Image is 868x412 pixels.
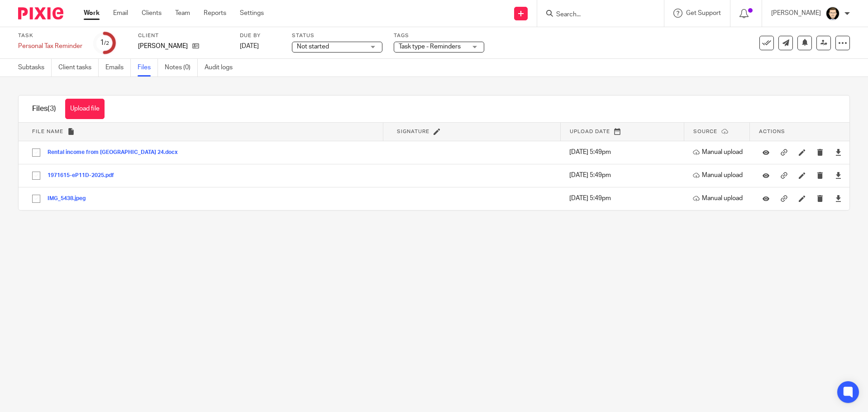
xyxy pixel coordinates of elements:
span: Not started [297,43,329,50]
input: Select [28,144,45,161]
p: [DATE] 5:49pm [569,194,679,203]
a: Reports [204,9,226,18]
a: Notes (0) [165,59,198,77]
span: Actions [759,129,785,134]
label: Tags [394,32,484,39]
input: Search [555,11,637,19]
div: 1 [100,38,109,48]
p: [DATE] 5:49pm [569,148,679,157]
a: Work [84,9,100,18]
label: Task [18,32,82,39]
button: Rental income from [GEOGRAPHIC_DATA] 24.docx [48,149,185,156]
span: Signature [397,129,429,134]
span: Upload date [570,129,610,134]
a: Download [835,171,842,180]
a: Settings [240,9,264,18]
a: Team [175,9,190,18]
img: Pixie [18,7,63,19]
h1: Files [32,104,56,114]
a: Files [138,59,158,77]
a: Emails [105,59,131,77]
span: File name [32,129,63,134]
a: Email [113,9,128,18]
span: [DATE] [240,43,259,49]
span: Task type - Reminders [399,43,461,50]
button: 1971615-eP11D-2025.pdf [48,172,121,179]
input: Select [28,167,45,184]
span: Source [693,129,717,134]
span: Get Support [686,10,721,16]
p: [DATE] 5:49pm [569,171,679,180]
a: Clients [142,9,162,18]
p: [PERSON_NAME] [138,42,188,51]
label: Due by [240,32,281,39]
a: Audit logs [205,59,239,77]
input: Select [28,190,45,207]
p: Manual upload [693,194,745,203]
label: Status [292,32,382,39]
button: IMG_5438.jpeg [48,196,92,202]
a: Subtasks [18,59,52,77]
a: Download [835,194,842,203]
label: Client [138,32,229,39]
small: /2 [104,41,109,46]
span: (3) [48,105,56,112]
button: Upload file [65,99,105,119]
img: DavidBlack.format_png.resize_200x.png [825,6,840,21]
p: Manual upload [693,171,745,180]
p: Manual upload [693,148,745,157]
a: Client tasks [58,59,99,77]
a: Download [835,148,842,157]
div: Personal Tax Reminder [18,42,82,51]
p: [PERSON_NAME] [771,9,821,18]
